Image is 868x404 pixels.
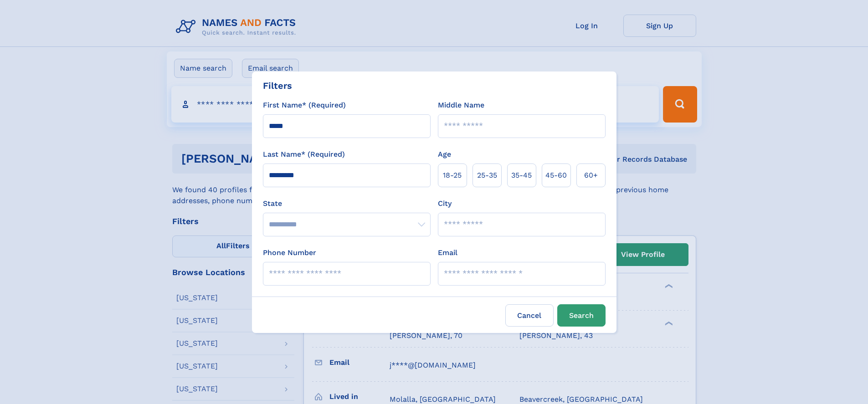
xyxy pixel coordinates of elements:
[438,149,451,160] label: Age
[438,198,452,209] label: City
[477,170,497,181] span: 25‑35
[511,170,532,181] span: 35‑45
[438,247,457,258] label: Email
[263,100,346,111] label: First Name* (Required)
[505,304,554,327] label: Cancel
[557,304,606,327] button: Search
[263,198,431,209] label: State
[438,100,484,111] label: Middle Name
[545,170,567,181] span: 45‑60
[263,79,292,92] div: Filters
[263,247,316,258] label: Phone Number
[443,170,462,181] span: 18‑25
[263,149,345,160] label: Last Name* (Required)
[584,170,598,181] span: 60+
